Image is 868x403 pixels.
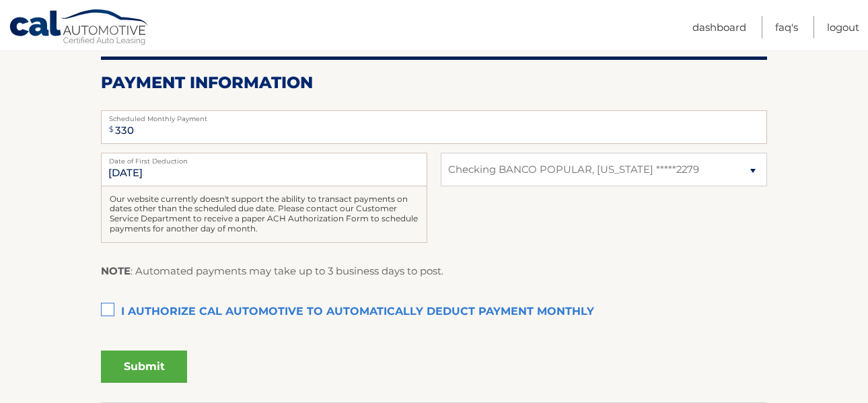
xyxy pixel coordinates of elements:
[827,16,859,38] a: Logout
[101,73,767,93] h2: Payment Information
[775,16,798,38] a: FAQ's
[101,186,427,243] div: Our website currently doesn't support the ability to transact payments on dates other than the sc...
[9,9,150,48] a: Cal Automotive
[101,264,131,277] strong: NOTE
[101,110,767,144] input: Payment Amount
[101,299,767,326] label: I authorize cal automotive to automatically deduct payment monthly
[692,16,746,38] a: Dashboard
[101,153,427,163] label: Date of First Deduction
[101,153,427,186] input: Payment Date
[101,262,443,280] p: : Automated payments may take up to 3 business days to post.
[105,114,118,145] span: $
[101,351,187,383] button: Submit
[101,110,767,121] label: Scheduled Monthly Payment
